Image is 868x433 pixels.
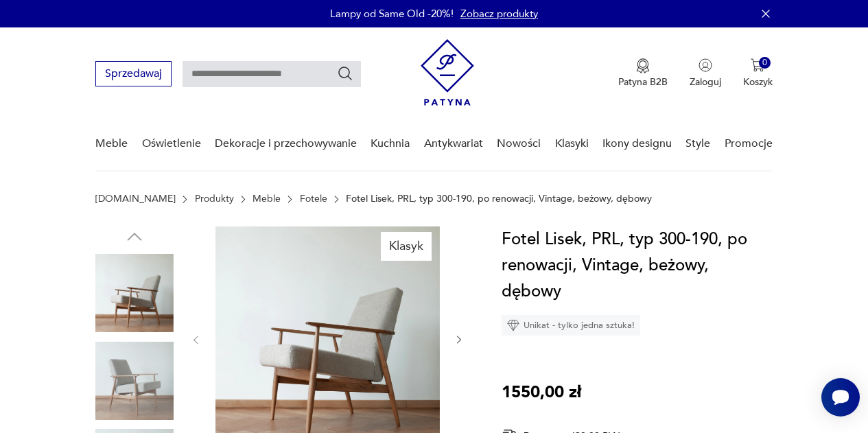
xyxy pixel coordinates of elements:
[636,58,650,73] img: Ikona medalu
[381,232,432,261] div: Klasyk
[95,254,174,332] img: Zdjęcie produktu Fotel Lisek, PRL, typ 300-190, po renowacji, Vintage, beżowy, dębowy
[337,65,353,82] button: Szukaj
[195,194,234,204] a: Produkty
[743,75,773,89] p: Koszyk
[215,117,357,170] a: Dekoracje i przechowywanie
[507,319,519,331] img: Ikona diamentu
[759,57,771,69] div: 0
[743,58,773,89] button: 0Koszyk
[300,194,327,204] a: Fotele
[685,117,710,170] a: Style
[421,39,474,106] img: Patyna - sklep z meblami i dekoracjami vintage
[690,58,721,89] button: Zaloguj
[751,58,764,72] img: Ikona koszyka
[502,226,773,305] h1: Fotel Lisek, PRL, typ 300-190, po renowacji, Vintage, beżowy, dębowy
[502,379,581,406] p: 1550,00 zł
[142,117,201,170] a: Oświetlenie
[460,7,538,21] a: Zobacz produkty
[602,117,672,170] a: Ikony designu
[95,342,174,420] img: Zdjęcie produktu Fotel Lisek, PRL, typ 300-190, po renowacji, Vintage, beżowy, dębowy
[497,117,541,170] a: Nowości
[95,194,176,204] a: [DOMAIN_NAME]
[725,117,773,170] a: Promocje
[618,58,668,89] a: Ikona medaluPatyna B2B
[346,194,652,204] p: Fotel Lisek, PRL, typ 300-190, po renowacji, Vintage, beżowy, dębowy
[555,117,589,170] a: Klasyki
[95,61,172,86] button: Sprzedawaj
[253,194,281,204] a: Meble
[95,70,172,80] a: Sprzedawaj
[95,117,128,170] a: Meble
[618,58,668,89] button: Patyna B2B
[618,75,668,89] p: Patyna B2B
[502,315,640,336] div: Unikat - tylko jedna sztuka!
[821,378,860,417] iframe: Smartsupp widget button
[371,117,410,170] a: Kuchnia
[330,7,454,21] p: Lampy od Same Old -20%!
[690,75,721,89] p: Zaloguj
[699,58,712,72] img: Ikonka użytkownika
[424,117,483,170] a: Antykwariat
